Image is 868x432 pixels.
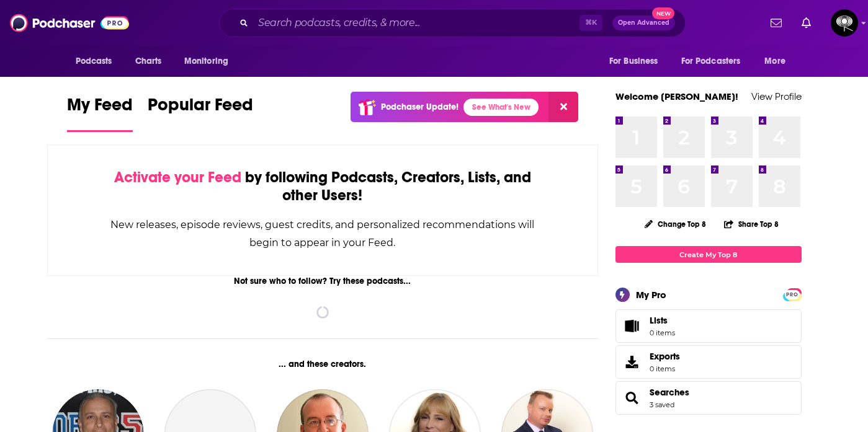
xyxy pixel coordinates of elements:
span: 0 items [650,328,675,337]
div: ... and these creators. [47,359,599,369]
button: open menu [601,50,674,73]
img: User Profile [831,9,858,37]
button: Open AdvancedNew [612,15,675,30]
span: For Podcasters [681,53,741,70]
button: open menu [67,50,128,73]
span: Monitoring [184,53,228,70]
a: Lists [615,309,802,343]
span: Exports [650,351,680,362]
button: open menu [176,50,244,73]
button: open menu [673,50,759,73]
span: Popular Feed [148,94,253,123]
a: Exports [615,345,802,379]
button: Show profile menu [831,9,858,37]
img: Podchaser - Follow, Share and Rate Podcasts [10,11,129,35]
a: View Profile [751,90,802,102]
span: ⌘ K [579,15,602,31]
a: Create My Top 8 [615,246,802,263]
span: 0 items [650,364,680,373]
div: New releases, episode reviews, guest credits, and personalized recommendations will begin to appe... [110,216,536,252]
span: Podcasts [76,53,112,70]
button: open menu [756,50,801,73]
span: Logged in as columbiapub [831,9,858,37]
a: Searches [620,389,645,407]
a: My Feed [67,94,133,132]
span: Charts [135,53,162,70]
span: Lists [620,317,645,335]
span: Searches [615,381,802,415]
span: Exports [620,353,645,371]
span: More [764,53,785,70]
a: Popular Feed [148,94,253,132]
div: My Pro [636,289,666,301]
p: Podchaser Update! [381,102,459,112]
div: Not sure who to follow? Try these podcasts... [47,276,599,286]
a: See What's New [463,99,539,116]
a: Show notifications dropdown [797,12,816,33]
a: PRO [785,289,800,299]
a: 3 saved [650,400,674,409]
a: Show notifications dropdown [766,12,787,33]
div: by following Podcasts, Creators, Lists, and other Users! [110,169,536,205]
a: Welcome [PERSON_NAME]! [615,90,738,102]
span: New [652,7,674,19]
span: PRO [785,290,800,299]
input: Search podcasts, credits, & more... [253,13,579,33]
span: Lists [650,315,675,326]
button: Share Top 8 [723,212,779,236]
span: My Feed [67,94,133,123]
button: Change Top 8 [637,216,714,232]
a: Searches [650,387,689,398]
div: Search podcasts, credits, & more... [219,9,686,37]
a: Charts [127,50,169,73]
span: For Business [609,53,658,70]
span: Lists [650,315,668,326]
span: Activate your Feed [114,168,241,187]
span: Open Advanced [618,20,669,26]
